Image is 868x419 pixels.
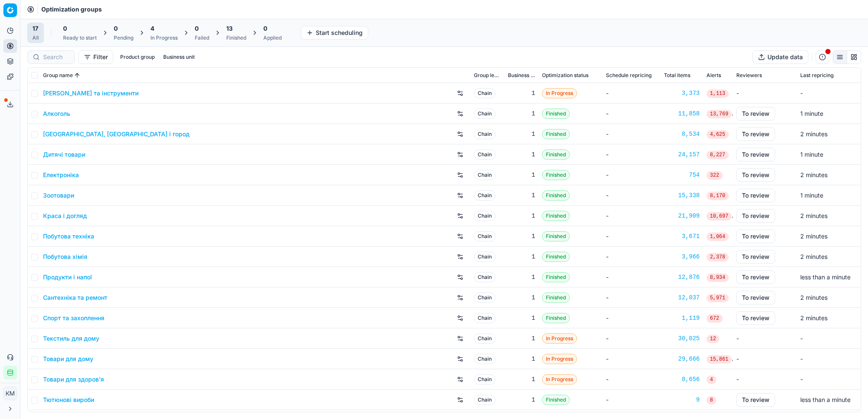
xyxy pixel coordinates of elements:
[63,24,67,33] span: 0
[195,24,199,33] span: 0
[707,314,723,323] span: 672
[474,313,496,323] span: Chain
[474,190,496,201] span: Chain
[664,273,700,281] a: 12,876
[508,334,535,343] div: 1
[736,209,775,223] button: To review
[508,109,535,118] div: 1
[664,334,700,343] a: 30,025
[800,232,828,240] span: 2 minutes
[32,34,39,41] div: All
[736,230,775,243] button: To review
[474,211,496,221] span: Chain
[707,355,732,364] span: 15,861
[664,396,700,404] a: 9
[43,375,104,384] a: Товари для здоров'я
[664,212,700,220] a: 21,909
[797,349,861,369] td: -
[41,5,102,14] nav: breadcrumb
[32,24,38,33] span: 17
[664,293,700,302] div: 12,037
[736,270,775,284] button: To review
[474,333,496,344] span: Chain
[263,34,282,41] div: Applied
[114,34,133,41] div: Pending
[707,273,729,282] span: 8,934
[542,395,570,405] span: Finished
[474,354,496,364] span: Chain
[800,314,828,321] span: 2 minutes
[664,150,700,159] a: 24,157
[474,109,496,119] span: Chain
[753,50,808,64] button: Update data
[707,72,721,79] span: Alerts
[542,293,570,303] span: Finished
[603,369,660,390] td: -
[800,273,851,281] span: less than a minute
[160,52,198,62] button: Business unit
[508,212,535,220] div: 1
[508,375,535,384] div: 1
[43,293,107,302] a: Сантехніка та ремонт
[474,374,496,385] span: Chain
[195,34,209,41] div: Failed
[736,127,775,141] button: To review
[797,369,861,390] td: -
[603,83,660,103] td: -
[43,355,93,363] a: Товари для дому
[603,206,660,226] td: -
[508,293,535,302] div: 1
[707,232,729,241] span: 1,064
[542,231,570,241] span: Finished
[542,149,570,160] span: Finished
[800,253,828,260] span: 2 minutes
[603,165,660,185] td: -
[664,355,700,363] div: 29,666
[474,129,496,139] span: Chain
[736,72,762,79] span: Reviewers
[542,252,570,262] span: Finished
[664,232,700,241] div: 3,671
[603,103,660,124] td: -
[474,170,496,180] span: Chain
[664,171,700,179] a: 754
[664,89,700,98] a: 3,373
[3,387,17,400] button: КM
[542,190,570,201] span: Finished
[797,328,861,349] td: -
[508,232,535,241] div: 1
[542,333,577,344] span: In Progress
[603,287,660,308] td: -
[4,387,17,400] span: КM
[542,354,577,364] span: In Progress
[474,252,496,262] span: Chain
[736,250,775,264] button: To review
[73,71,81,80] button: Sorted by Group name ascending
[603,226,660,247] td: -
[542,313,570,323] span: Finished
[474,149,496,160] span: Chain
[43,232,94,241] a: Побутова техніка
[664,375,700,384] div: 8,656
[800,212,828,219] span: 2 minutes
[664,130,700,138] a: 8,534
[43,334,99,343] a: Текстиль для дому
[542,72,588,79] span: Optimization status
[800,396,851,403] span: less than a minute
[474,293,496,303] span: Chain
[43,253,87,261] a: Побутова хімія
[707,151,729,159] span: 8,227
[150,34,178,41] div: In Progress
[707,212,732,221] span: 10,697
[43,171,79,179] a: Електроніка
[736,168,775,182] button: To review
[664,314,700,322] a: 1,119
[114,24,118,33] span: 0
[150,24,154,33] span: 4
[800,294,828,301] span: 2 minutes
